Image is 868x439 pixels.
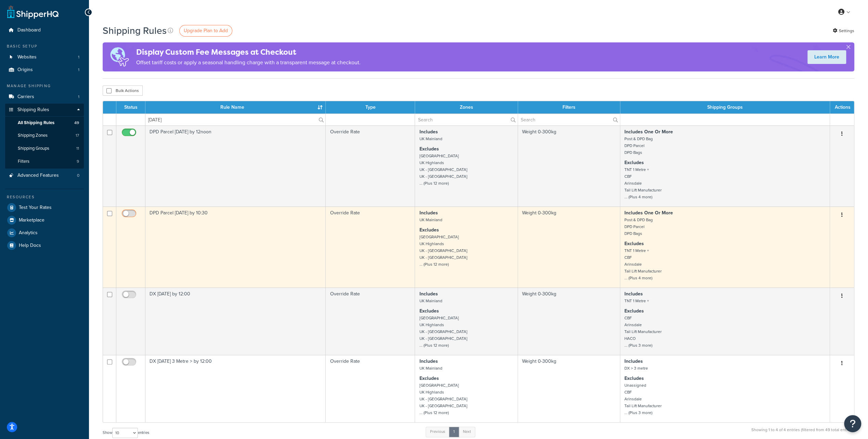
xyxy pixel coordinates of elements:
[830,101,854,114] th: Actions
[19,230,38,236] span: Analytics
[103,428,149,438] label: Show entries
[145,114,325,125] input: Search
[419,153,467,186] small: [GEOGRAPHIC_DATA] UK Highlands UK - [GEOGRAPHIC_DATA] UK - [GEOGRAPHIC_DATA] ... (Plus 12 more)
[326,355,415,422] td: Override Rate
[76,133,79,138] span: 17
[624,159,644,166] strong: Excludes
[624,382,662,416] small: Unassigned CBF Arinsdale Tail Lift Manufacturer ... (Plus 3 more)
[5,24,84,37] a: Dashboard
[5,169,84,182] a: Advanced Features 0
[458,427,475,437] a: Next
[624,307,644,315] strong: Excludes
[145,288,326,355] td: DX [DATE] by 12:00
[419,209,438,216] strong: Includes
[5,51,84,64] li: Websites
[17,107,49,113] span: Shipping Rules
[419,145,439,152] strong: Excludes
[145,125,326,207] td: DPD Parcel [DATE] by 12noon
[145,207,326,288] td: DPD Parcel [DATE] by 10:30
[5,129,84,142] a: Shipping Zones 17
[518,114,620,125] input: Search
[103,24,167,37] h1: Shipping Rules
[518,125,620,207] td: Weight 0-300kg
[624,290,643,297] strong: Includes
[5,91,84,103] li: Carriers
[624,217,653,237] small: Post & DPD Bag DPD Parcel DPD Bags
[78,54,79,60] span: 1
[518,101,620,114] th: Filters
[415,114,517,125] input: Search
[5,64,84,76] li: Origins
[5,51,84,64] a: Websites 1
[419,307,439,315] strong: Excludes
[624,358,643,365] strong: Includes
[624,365,648,371] small: DX > 3 metre
[518,355,620,422] td: Weight 0-300kg
[77,173,79,178] span: 0
[5,83,84,89] div: Manage Shipping
[419,128,438,135] strong: Includes
[19,205,52,211] span: Test Your Rates
[426,427,450,437] a: Previous
[419,382,467,416] small: [GEOGRAPHIC_DATA] UK Highlands UK - [GEOGRAPHIC_DATA] UK - [GEOGRAPHIC_DATA] ... (Plus 12 more)
[145,101,326,114] th: Rule Name : activate to sort column ascending
[5,142,84,155] li: Shipping Groups
[419,226,439,234] strong: Excludes
[5,239,84,252] a: Help Docs
[807,50,846,64] a: Learn More
[5,194,84,200] div: Resources
[5,104,84,116] a: Shipping Rules
[17,54,37,60] span: Websites
[5,43,84,49] div: Basic Setup
[17,27,41,33] span: Dashboard
[449,427,459,437] a: 1
[78,94,79,100] span: 1
[136,46,361,58] h4: Display Custom Fee Messages at Checkout
[5,169,84,182] li: Advanced Features
[624,209,673,216] strong: Includes One Or More
[116,101,145,114] th: Status
[17,173,59,178] span: Advanced Features
[5,117,84,129] li: All Shipping Rules
[18,159,29,164] span: Filters
[419,290,438,297] strong: Includes
[5,201,84,214] a: Test Your Rates
[624,240,644,247] strong: Excludes
[419,298,442,304] small: UK Mainland
[415,101,518,114] th: Zones
[419,315,467,348] small: [GEOGRAPHIC_DATA] UK Highlands UK - [GEOGRAPHIC_DATA] UK - [GEOGRAPHIC_DATA] ... (Plus 12 more)
[326,101,415,114] th: Type
[184,27,228,34] span: Upgrade Plan to Add
[112,428,138,438] select: Showentries
[145,355,326,422] td: DX [DATE] 3 Metre > by 12:00
[624,375,644,382] strong: Excludes
[179,25,232,37] a: Upgrade Plan to Add
[5,214,84,226] a: Marketplace
[19,217,44,223] span: Marketplace
[419,217,442,223] small: UK Mainland
[844,415,861,432] button: Open Resource Center
[136,58,361,67] p: Offset tariff costs or apply a seasonal handling charge with a transparent message at checkout.
[5,117,84,129] a: All Shipping Rules 49
[18,120,54,126] span: All Shipping Rules
[624,128,673,135] strong: Includes One Or More
[5,227,84,239] a: Analytics
[624,315,662,348] small: CBF Arinsdale Tail Lift Manufacturer HACO ... (Plus 3 more)
[103,42,136,71] img: duties-banner-06bc72dcb5fe05cb3f9472aba00be2ae8eb53ab6f0d8bb03d382ba314ac3c341.png
[326,288,415,355] td: Override Rate
[419,234,467,267] small: [GEOGRAPHIC_DATA] UK Highlands UK - [GEOGRAPHIC_DATA] UK - [GEOGRAPHIC_DATA] ... (Plus 12 more)
[78,67,79,73] span: 1
[5,142,84,155] a: Shipping Groups 11
[326,125,415,207] td: Override Rate
[17,94,34,100] span: Carriers
[7,5,59,19] a: ShipperHQ Home
[5,155,84,168] li: Filters
[518,288,620,355] td: Weight 0-300kg
[19,243,41,249] span: Help Docs
[624,167,662,200] small: TNT 1 Metre + CBF Arinsdale Tail Lift Manufacturer ... (Plus 4 more)
[326,207,415,288] td: Override Rate
[77,159,79,164] span: 9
